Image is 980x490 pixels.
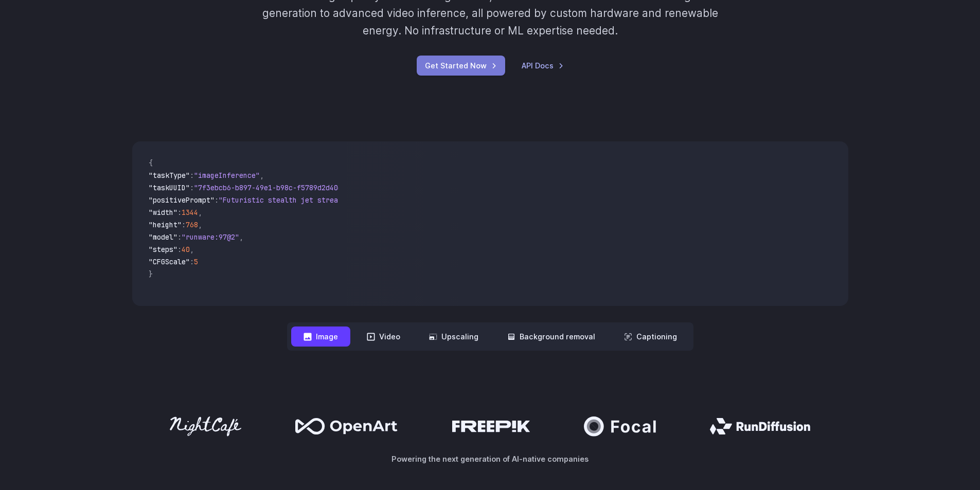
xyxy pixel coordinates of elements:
span: "runware:97@2" [182,232,239,242]
span: } [149,269,153,279]
span: : [182,220,186,229]
button: Upscaling [417,326,491,347]
span: 40 [182,245,190,254]
span: : [177,232,182,242]
span: "taskType" [149,171,190,180]
span: "height" [149,220,182,229]
button: Video [354,326,413,347]
a: Get Started Now [417,56,505,76]
span: : [177,245,182,254]
span: 1344 [182,208,198,217]
span: , [198,208,202,217]
span: "positivePrompt" [149,195,215,205]
span: "model" [149,232,177,242]
span: , [260,171,264,180]
span: "imageInference" [194,171,260,180]
span: , [239,232,243,242]
span: 768 [186,220,198,229]
span: "width" [149,208,177,217]
span: "taskUUID" [149,183,190,192]
p: Powering the next generation of AI-native companies [132,453,848,465]
span: , [198,220,202,229]
span: : [215,195,219,205]
span: 5 [194,257,198,266]
span: "CFGScale" [149,257,190,266]
span: : [190,171,194,180]
span: { [149,158,153,168]
span: : [190,257,194,266]
span: "steps" [149,245,177,254]
span: "7f3ebcb6-b897-49e1-b98c-f5789d2d40d7" [194,183,350,192]
button: Captioning [612,326,689,347]
button: Background removal [495,326,608,347]
span: : [190,183,194,192]
button: Image [291,326,350,347]
a: API Docs [522,60,564,71]
span: "Futuristic stealth jet streaking through a neon-lit cityscape with glowing purple exhaust" [219,195,593,205]
span: : [177,208,182,217]
span: , [190,245,194,254]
